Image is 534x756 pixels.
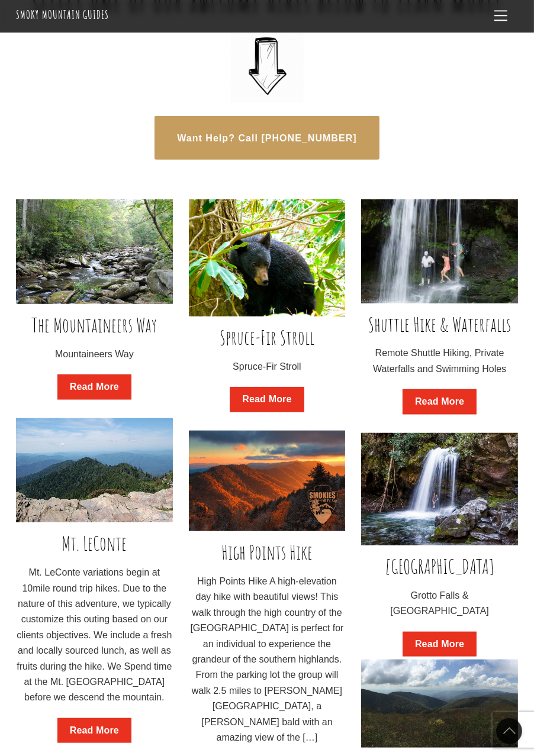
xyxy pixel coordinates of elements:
a: [GEOGRAPHIC_DATA] [385,554,494,579]
a: Mt. LeConte [62,531,127,555]
a: Read More [230,387,304,412]
a: The Mountaineers Way [31,312,157,337]
a: High Points Hike [221,539,313,564]
img: DSCN1405-min [189,199,346,316]
p: Spruce-Fir Stroll [189,359,346,374]
a: Read More [403,389,477,415]
img: image-asset [16,418,173,522]
a: Read More [57,718,131,744]
a: Want Help? Call [PHONE_NUMBER] [155,133,379,143]
img: 17482497376_a6df900622_b-min [361,433,518,545]
a: Shuttle Hike & Waterfalls [368,312,511,337]
p: Remote Shuttle Hiking, Private Waterfalls and Swimming Holes [361,345,518,377]
p: Grotto Falls & [GEOGRAPHIC_DATA] [361,588,518,619]
img: IMG_2315-min [361,660,518,748]
p: High Points Hike A high-elevation day hike with beautiful views! This walk through the high count... [189,574,346,745]
p: Mt. LeConte variations begin at 10mile round trip hikes. Due to the nature of this adventure, we ... [16,565,173,706]
img: 15380793_1228135673939022_175267225107074608_n-min [189,431,346,531]
img: DSC08614-2-min [361,199,518,303]
button: Want Help? Call [PHONE_NUMBER] [155,116,379,160]
a: Smoky Mountain Guides [16,7,109,22]
a: Read More [57,374,131,400]
a: Read More [403,632,477,657]
a: Spruce-Fir Stroll [220,325,314,350]
p: Mountaineers Way [16,347,173,362]
a: Menu [489,5,513,28]
img: Stream+Elkmont [16,199,173,304]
